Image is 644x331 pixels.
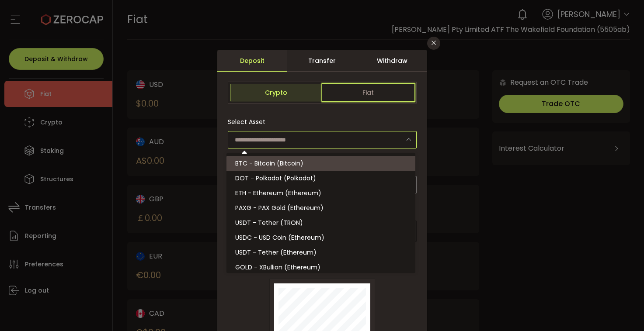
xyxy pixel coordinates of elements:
div: Deposit [217,50,287,72]
button: Close [427,37,440,50]
div: Withdraw [357,50,427,72]
iframe: Chat Widget [600,289,644,331]
span: GOLD - XBullion (Ethereum) [235,263,320,272]
span: ETH - Ethereum (Ethereum) [235,189,321,197]
span: USDC - USD Coin (Ethereum) [235,233,324,242]
label: Select Asset [228,117,271,126]
span: USDT - Tether (Ethereum) [235,248,317,257]
span: BTC - Bitcoin (Bitcoin) [235,159,303,168]
div: Transfer [287,50,357,72]
span: USDT - Tether (TRON) [235,218,303,227]
span: Fiat [322,84,414,101]
span: DOT - Polkadot (Polkadot) [235,174,316,183]
span: PAXG - PAX Gold (Ethereum) [235,203,324,212]
span: Crypto [230,84,322,101]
